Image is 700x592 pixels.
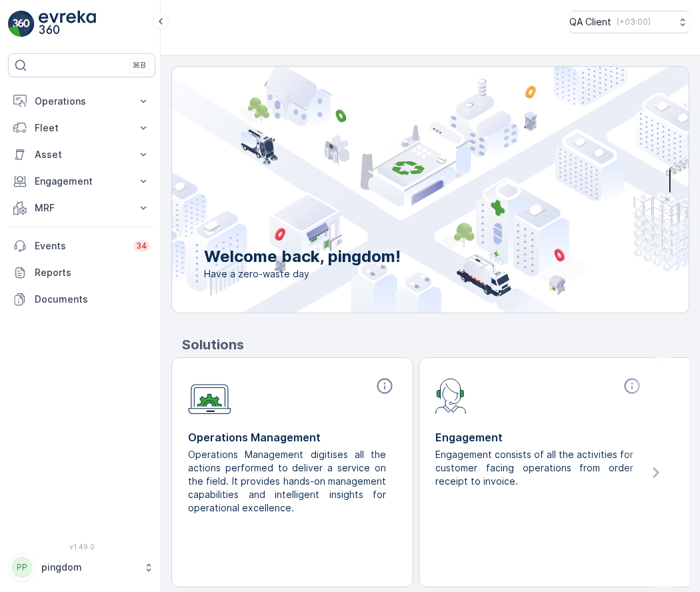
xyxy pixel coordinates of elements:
[204,246,401,267] p: Welcome back, pingdom!
[35,175,129,188] p: Engagement
[8,168,155,195] button: Engagement
[41,561,137,574] p: pingdom
[8,115,155,141] button: Fleet
[435,448,633,488] p: Engagement consists of all the activities for customer facing operations from order receipt to in...
[188,377,231,415] img: module-icon
[435,429,644,445] p: Engagement
[39,11,96,37] img: logo_light-DOdMpM7g.png
[8,195,155,221] button: MRF
[35,239,125,253] p: Events
[8,88,155,115] button: Operations
[35,293,150,306] p: Documents
[112,67,689,313] img: city illustration
[35,95,129,108] p: Operations
[136,241,147,251] p: 34
[569,11,689,33] button: QA Client(+03:00)
[35,121,129,135] p: Fleet
[182,335,689,355] p: Solutions
[8,233,155,259] a: Events34
[8,11,35,37] img: logo
[8,141,155,168] button: Asset
[8,543,155,551] span: v 1.49.0
[8,286,155,313] a: Documents
[35,148,129,161] p: Asset
[617,17,651,27] p: ( +03:00 )
[204,267,401,281] span: Have a zero-waste day
[35,201,129,215] p: MRF
[8,553,155,581] button: PPpingdom
[133,60,146,71] p: ⌘B
[8,259,155,286] a: Reports
[569,15,611,29] p: QA Client
[188,429,397,445] p: Operations Management
[435,377,467,414] img: module-icon
[35,266,150,279] p: Reports
[11,557,33,578] div: PP
[188,448,386,515] p: Operations Management digitises all the actions performed to deliver a service on the field. It p...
